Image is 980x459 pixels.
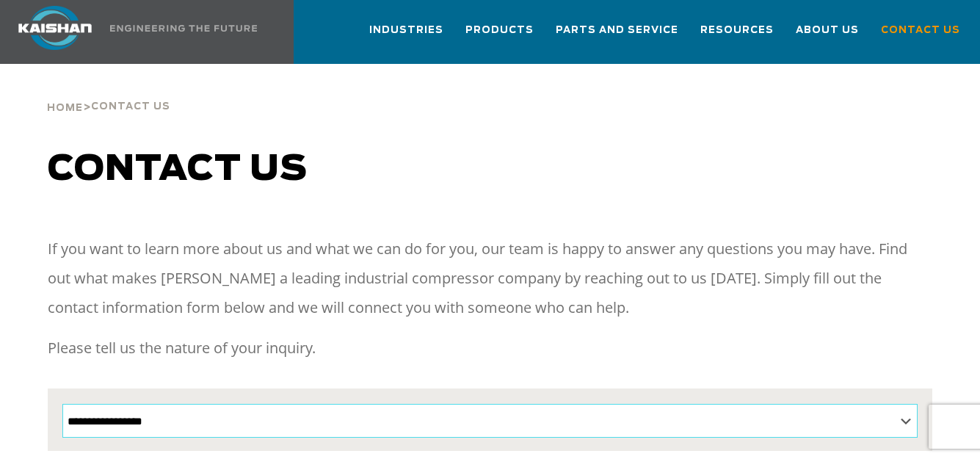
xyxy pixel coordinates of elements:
[556,22,678,39] span: Parts and Service
[556,11,678,61] a: Parts and Service
[881,22,960,39] span: Contact Us
[796,11,859,61] a: About Us
[881,11,960,61] a: Contact Us
[796,22,859,39] span: About Us
[700,11,774,61] a: Resources
[700,22,774,39] span: Resources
